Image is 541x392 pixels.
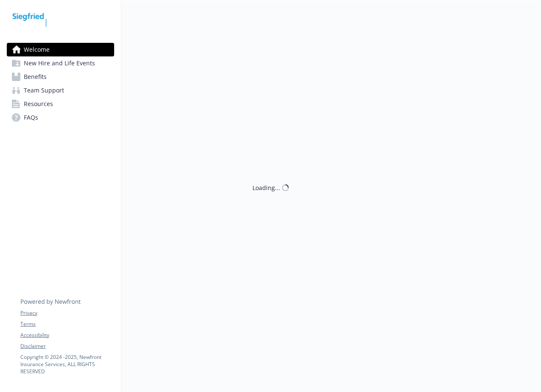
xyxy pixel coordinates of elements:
a: New Hire and Life Events [7,56,114,70]
p: Copyright © 2024 - 2025 , Newfront Insurance Services, ALL RIGHTS RESERVED [20,353,114,375]
span: Benefits [24,70,47,84]
a: Disclaimer [20,342,114,350]
div: Loading... [252,183,280,192]
a: Team Support [7,84,114,97]
span: Resources [24,97,53,111]
a: Welcome [7,43,114,56]
a: Resources [7,97,114,111]
a: Benefits [7,70,114,84]
a: Accessibility [20,331,114,339]
a: Terms [20,320,114,328]
span: FAQs [24,111,38,124]
a: FAQs [7,111,114,124]
span: New Hire and Life Events [24,56,95,70]
span: Welcome [24,43,50,56]
span: Team Support [24,84,64,97]
a: Privacy [20,309,114,317]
